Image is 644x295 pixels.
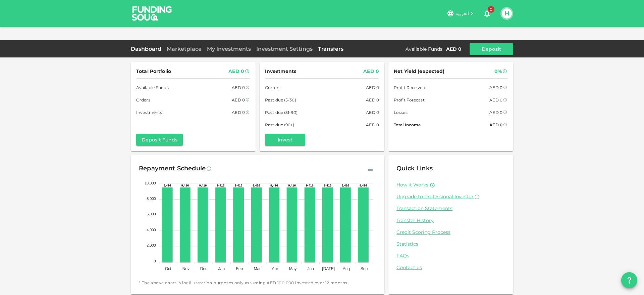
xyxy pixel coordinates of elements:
span: * The above chart is for illustration purposes only assuming AED 100,000 invested over 12 months. [139,280,376,286]
span: Profit Received [394,84,425,91]
a: Investment Settings [254,46,315,52]
span: Investments [136,109,162,116]
tspan: Feb [236,266,243,271]
tspan: 0 [154,259,156,263]
span: Past due (90+) [265,121,294,128]
a: How it Works [396,182,428,188]
a: Contact us [396,264,505,271]
div: AED 0 [446,46,462,52]
tspan: Oct [165,266,171,271]
tspan: Sep [361,266,368,271]
span: Total Income [394,121,421,128]
div: AED 0 [366,96,379,103]
tspan: 2,000 [147,243,156,247]
button: H [502,8,512,18]
div: Available Funds : [406,46,443,52]
tspan: Jan [218,266,225,271]
div: Repayment Schedule [139,163,206,174]
tspan: Apr [272,266,278,271]
a: Transaction Statements [396,205,505,212]
tspan: Mar [254,266,261,271]
a: Upgrade to Professional Investor [396,194,505,200]
div: AED 0 [366,84,379,91]
span: Quick Links [396,165,433,172]
button: Deposit Funds [136,134,183,146]
a: Transfers [315,46,346,52]
span: العربية [455,10,469,16]
a: FAQs [396,253,505,259]
button: question [621,272,637,288]
span: Current [265,84,281,91]
a: Marketplace [164,46,204,52]
div: AED 0 [366,121,379,128]
div: AED 0 [363,67,379,76]
span: Orders [136,96,150,103]
tspan: Dec [200,266,207,271]
div: AED 0 [228,67,244,76]
tspan: Nov [182,266,190,271]
div: AED 0 [489,121,502,128]
span: Profit Forecast [394,96,425,103]
a: Credit Scoring Process [396,229,505,236]
span: Losses [394,109,408,116]
tspan: 6,000 [147,212,156,216]
div: AED 0 [489,109,502,116]
span: Net Yield (expected) [394,67,445,76]
tspan: 8,000 [147,197,156,201]
div: AED 0 [489,96,502,103]
span: Upgrade to Professional Investor [396,194,474,200]
tspan: Aug [343,266,350,271]
tspan: [DATE] [322,266,335,271]
a: Transfer History [396,217,505,224]
span: Past due (31-90) [265,109,298,116]
div: AED 0 [366,109,379,116]
tspan: May [289,266,297,271]
span: Investments [265,67,296,76]
div: AED 0 [232,96,245,103]
span: Past due (5-30) [265,96,296,103]
a: My Investments [204,46,254,52]
span: Available Funds [136,84,169,91]
tspan: 10,000 [145,181,156,185]
a: Dashboard [131,46,164,52]
div: AED 0 [489,84,502,91]
button: Invest [265,134,305,146]
a: Statistics [396,241,505,247]
div: 0% [494,67,502,76]
button: Deposit [470,43,513,55]
span: Total Portfolio [136,67,171,76]
tspan: 4,000 [147,228,156,232]
div: AED 0 [232,109,245,116]
tspan: Jun [307,266,314,271]
div: AED 0 [232,84,245,91]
